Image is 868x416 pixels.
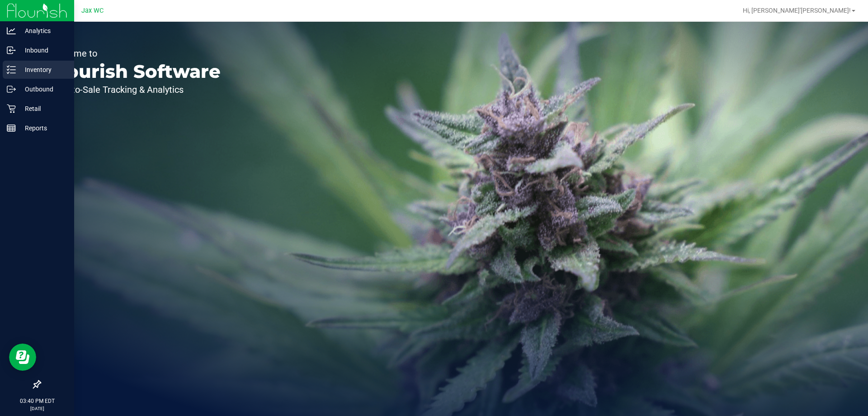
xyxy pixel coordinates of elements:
[9,344,36,371] iframe: Resource center
[81,7,104,14] span: Jax WC
[16,25,70,36] p: Analytics
[16,45,70,56] p: Inbound
[7,124,16,133] inline-svg: Reports
[49,49,221,58] p: Welcome to
[7,104,16,113] inline-svg: Retail
[16,103,70,114] p: Retail
[7,26,16,35] inline-svg: Analytics
[7,65,16,74] inline-svg: Inventory
[7,85,16,94] inline-svg: Outbound
[16,64,70,75] p: Inventory
[16,123,70,134] p: Reports
[49,85,221,94] p: Seed-to-Sale Tracking & Analytics
[4,397,70,405] p: 03:40 PM EDT
[16,84,70,95] p: Outbound
[4,405,70,412] p: [DATE]
[743,7,851,14] span: Hi, [PERSON_NAME]'[PERSON_NAME]!
[49,62,221,81] p: Flourish Software
[7,46,16,55] inline-svg: Inbound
